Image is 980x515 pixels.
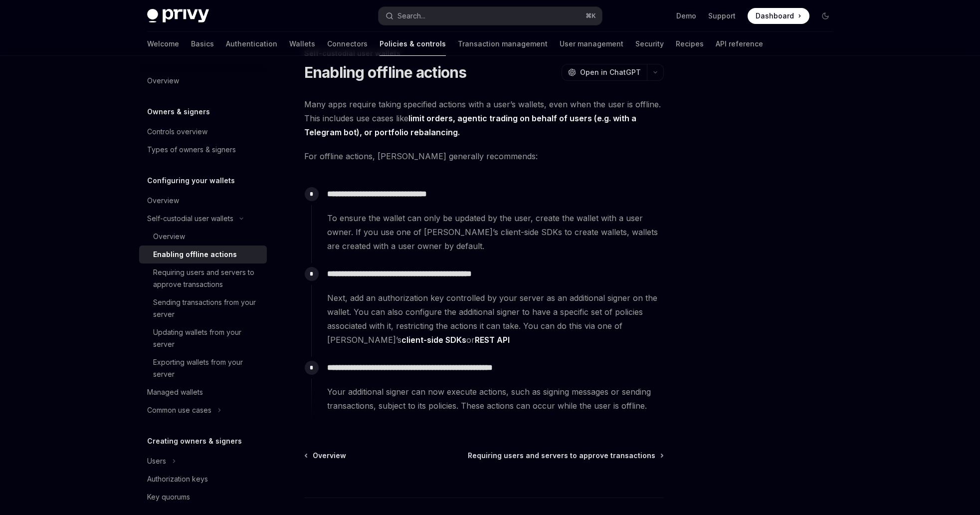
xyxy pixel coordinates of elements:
button: Toggle dark mode [817,8,833,24]
div: Types of owners & signers [147,144,236,156]
span: Your additional signer can now execute actions, such as signing messages or sending transactions,... [327,385,663,413]
span: Many apps require taking specified actions with a user’s wallets, even when the user is offline. ... [304,97,664,139]
a: Enabling offline actions [139,246,267,263]
div: Overview [153,231,185,243]
a: Types of owners & signers [139,141,267,159]
a: Managed wallets [139,383,267,401]
span: Next, add an authorization key controlled by your server as an additional signer on the wallet. Y... [327,291,663,347]
h1: Enabling offline actions [304,63,467,81]
a: API reference [716,32,763,56]
div: Controls overview [147,126,207,138]
a: Overview [305,451,346,461]
img: dark logo [147,9,209,23]
span: Open in ChatGPT [580,67,641,77]
span: Overview [313,451,346,461]
a: Security [635,32,664,56]
span: ⌘ K [586,12,596,20]
div: Key quorums [147,491,190,503]
a: Requiring users and servers to approve transactions [468,451,663,461]
div: Managed wallets [147,386,203,398]
a: Overview [139,192,267,210]
a: Key quorums [139,488,267,506]
a: REST API [475,335,510,345]
a: Basics [191,32,214,56]
span: Requiring users and servers to approve transactions [468,451,655,461]
a: Wallets [289,32,315,56]
a: Authentication [226,32,277,56]
div: Sending transactions from your server [153,296,261,320]
div: Search... [397,10,425,22]
a: Updating wallets from your server [139,323,267,353]
div: Overview [147,75,179,87]
a: Dashboard [748,8,809,24]
h5: Owners & signers [147,106,210,118]
strong: limit orders, agentic trading on behalf of users (e.g. with a Telegram bot), or portfolio rebalan... [304,113,636,137]
a: Authorization keys [139,470,267,488]
a: Connectors [327,32,368,56]
a: Exporting wallets from your server [139,353,267,383]
span: For offline actions, [PERSON_NAME] generally recommends: [304,149,664,163]
a: Recipes [676,32,704,56]
div: Authorization keys [147,473,208,485]
button: Toggle Common use cases section [139,401,267,419]
button: Toggle Self-custodial user wallets section [139,210,267,228]
div: Enabling offline actions [153,249,237,260]
a: Support [708,11,736,21]
a: Transaction management [458,32,548,56]
div: Users [147,455,166,467]
a: Controls overview [139,123,267,141]
div: Overview [147,195,179,207]
div: Exporting wallets from your server [153,356,261,380]
a: client-side SDKs [401,335,466,345]
h5: Configuring your wallets [147,175,235,187]
button: Toggle Users section [139,452,267,470]
div: Requiring users and servers to approve transactions [153,266,261,290]
button: Open search [379,7,602,25]
span: To ensure the wallet can only be updated by the user, create the wallet with a user owner. If you... [327,211,663,253]
a: Sending transactions from your server [139,293,267,323]
a: Overview [139,228,267,246]
div: Updating wallets from your server [153,326,261,350]
button: Open in ChatGPT [562,64,647,81]
div: Self-custodial user wallets [147,213,233,225]
a: Demo [676,11,696,21]
span: Dashboard [756,11,794,21]
div: Common use cases [147,404,211,416]
a: Welcome [147,32,179,56]
a: Overview [139,72,267,90]
h5: Creating owners & signers [147,435,242,447]
a: Policies & controls [380,32,446,56]
a: User management [560,32,623,56]
a: Requiring users and servers to approve transactions [139,263,267,293]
